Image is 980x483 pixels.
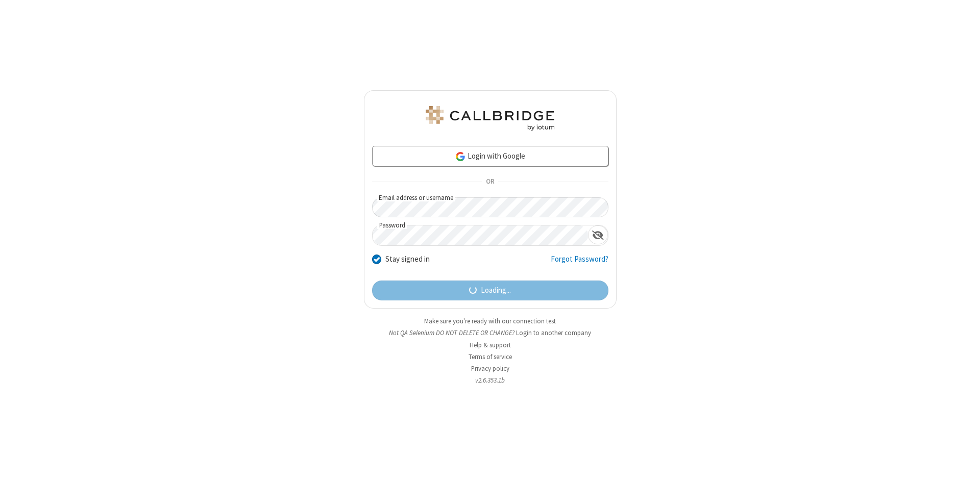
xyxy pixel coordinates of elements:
img: QA Selenium DO NOT DELETE OR CHANGE [424,106,556,131]
a: Login with Google [372,146,608,166]
a: Privacy policy [471,364,509,373]
input: Email address or username [372,197,608,217]
div: Show password [588,225,608,244]
label: Stay signed in [385,253,430,265]
img: google-icon.png [455,151,466,162]
span: Loading... [481,285,511,296]
button: Loading... [372,281,608,301]
a: Terms of service [469,352,512,361]
input: Password [373,225,588,245]
iframe: Chat [954,456,972,476]
a: Help & support [470,341,511,349]
a: Make sure you're ready with our connection test [424,317,556,325]
li: Not QA Selenium DO NOT DELETE OR CHANGE? [364,328,617,338]
a: Forgot Password? [551,253,608,273]
button: Login to another company [516,328,591,338]
span: OR [482,175,498,189]
li: v2.6.353.1b [364,375,617,385]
